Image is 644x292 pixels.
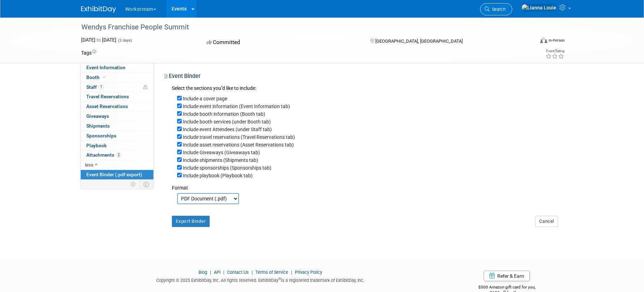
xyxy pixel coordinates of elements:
[81,160,153,170] a: less
[289,270,294,275] span: |
[143,84,148,91] span: Potential Scheduling Conflict -- at least one attendee is tagged in another overlapping event.
[117,38,132,43] span: (2 days)
[545,49,564,53] div: Event Rating
[183,96,227,101] label: Include a cover page
[183,173,253,178] label: Include playbook (Playbook tab)
[278,277,281,281] sup: ®
[480,3,512,15] a: Search
[85,162,93,168] span: less
[81,37,116,43] span: [DATE] [DATE]
[81,112,153,121] a: Giveaways
[183,127,272,132] label: Include event Attendees (under Staff tab)
[86,94,129,99] span: Travel Reservations
[86,143,107,148] span: Playbook
[86,172,142,177] span: Event Binder (.pdf export)
[81,276,440,284] div: Copyright © 2025 ExhibitDay, Inc. All rights reserved. ExhibitDay is a registered trademark of Ex...
[103,75,106,79] i: Booth reservation complete
[222,270,226,275] span: |
[535,216,558,227] button: Cancel
[81,150,153,160] a: Attachments2
[208,270,213,275] span: |
[172,216,210,227] button: Export Binder
[204,36,359,49] div: Committed
[198,270,207,275] a: Blog
[81,49,96,56] td: Tags
[86,113,109,119] span: Giveaways
[116,152,121,158] span: 2
[79,21,524,34] div: Wendys Franchise People Summit
[490,7,506,12] span: Search
[172,179,558,191] div: Format
[139,180,153,189] td: Toggle Event Tabs
[548,38,565,43] div: In-Person
[81,102,153,111] a: Asset Reservations
[183,134,295,140] label: Include travel reservations (Travel Reservations tab)
[255,270,288,275] a: Terms of Service
[375,38,463,44] span: [GEOGRAPHIC_DATA], [GEOGRAPHIC_DATA]
[81,141,153,150] a: Playbook
[250,270,254,275] span: |
[86,104,128,109] span: Asset Reservations
[86,123,110,129] span: Shipments
[521,4,557,12] img: Lianna Louie
[81,131,153,141] a: Sponsorships
[183,142,294,148] label: Include asset reservations (Asset Reservations tab)
[86,65,125,70] span: Event Information
[81,6,116,13] img: ExhibitDay
[81,63,153,72] a: Event Information
[81,170,153,179] a: Event Binder (.pdf export)
[81,92,153,101] a: Travel Reservations
[183,104,290,109] label: Include event information (Event Information tab)
[81,121,153,131] a: Shipments
[295,270,322,275] a: Privacy Policy
[81,73,153,82] a: Booth
[214,270,220,275] a: API
[540,37,547,43] img: Format-Inperson.png
[493,36,565,47] div: Event Format
[183,157,258,163] label: Include shipments (Shipments tab)
[127,180,139,189] td: Personalize Event Tab Strip
[172,85,558,93] div: Select the sections you''d like to include:
[81,83,153,92] a: Staff1
[183,111,265,117] label: Include booth information (Booth tab)
[99,84,104,90] span: 1
[86,152,121,158] span: Attachments
[86,133,116,138] span: Sponsorships
[86,84,104,90] span: Staff
[86,74,108,80] span: Booth
[484,271,530,281] a: Refer & Earn
[164,72,558,83] div: Event Binder
[183,150,260,155] label: Include Giveaways (Giveaways tab)
[227,270,249,275] a: Contact Us
[95,37,102,43] span: to
[183,119,271,124] label: Include booth services (under Booth tab)
[183,165,272,171] label: Include sponsorships (Sponsorships tab)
